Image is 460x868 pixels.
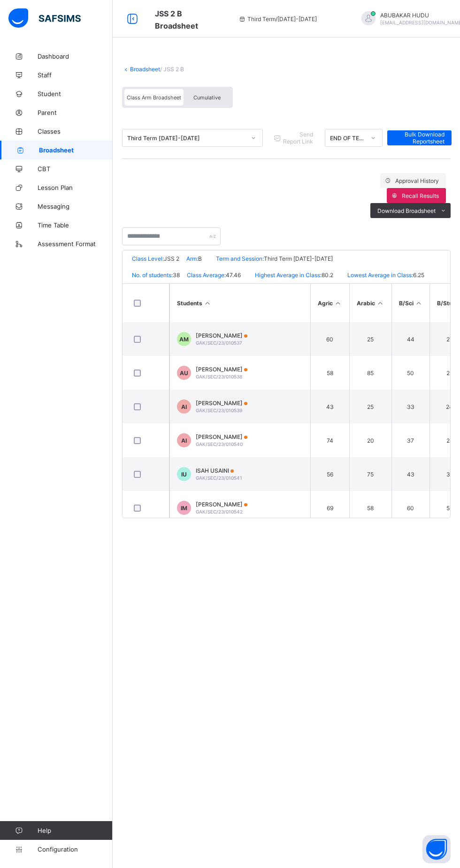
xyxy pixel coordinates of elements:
span: AM [179,336,189,343]
th: B/Sci [391,284,430,322]
span: GAK/SEC/23/010538 [196,374,242,379]
td: 37 [391,423,430,457]
span: JSS 2 [164,255,179,262]
td: 43 [391,457,430,491]
i: Sort in Ascending Order [415,300,423,307]
span: 38 [173,272,180,279]
td: 44 [391,322,430,356]
i: Sort in Ascending Order [376,300,384,307]
span: [PERSON_NAME] [196,366,247,373]
span: IU [181,471,187,478]
div: Third Term [DATE]-[DATE] [127,135,245,142]
span: Help [38,827,112,834]
button: Open asap [422,835,451,863]
span: 80.2 [322,272,333,279]
span: Assessment Format [38,240,113,248]
span: Recall Results [402,192,439,199]
td: 85 [349,356,391,390]
th: Arabic [349,284,391,322]
span: ISAH USAINI [196,467,242,474]
th: Students [169,284,310,322]
span: Class Arm Broadsheet [127,94,181,101]
span: Download Broadsheet [377,207,436,214]
span: Send Report Link [283,131,314,145]
img: safsims [8,8,81,28]
td: 60 [310,322,349,356]
div: END OF TERM [330,135,365,142]
span: Third Term [DATE]-[DATE] [264,255,333,262]
span: 47.46 [226,272,241,279]
td: 60 [391,491,430,525]
span: Lowest Average in Class: [347,272,413,279]
span: GAK/SEC/23/010541 [196,475,242,481]
span: Messaging [38,203,113,210]
td: 20 [349,423,391,457]
td: 56 [310,457,349,491]
span: CBT [38,165,113,173]
td: 25 [349,322,391,356]
td: 58 [310,356,349,390]
span: 6.25 [413,272,424,279]
span: AI [181,437,187,444]
i: Sort Ascending [204,300,212,307]
span: Student [38,90,113,98]
span: Approval History [395,177,439,184]
span: AI [181,403,187,410]
span: GAK/SEC/23/010537 [196,340,242,346]
td: 75 [349,457,391,491]
span: GAK/SEC/23/010542 [196,509,243,514]
span: AU [180,370,188,377]
span: Staff [38,71,113,79]
span: Class Arm Broadsheet [155,9,198,30]
span: session/term information [238,15,317,23]
span: Time Table [38,221,113,229]
td: 43 [310,390,349,423]
i: Sort in Ascending Order [334,300,342,307]
td: 50 [391,356,430,390]
a: Broadsheet [130,66,160,73]
span: B [198,255,202,262]
span: Class Average: [187,272,226,279]
td: 25 [349,390,391,423]
span: [PERSON_NAME] [196,332,247,339]
span: Term and Session: [216,255,264,262]
span: Dashboard [38,53,113,60]
span: Highest Average in Class: [255,272,322,279]
span: [PERSON_NAME] [196,501,247,508]
span: [PERSON_NAME] [196,433,247,440]
td: 58 [349,491,391,525]
td: 74 [310,423,349,457]
span: Parent [38,109,113,116]
span: Configuration [38,845,112,853]
td: 69 [310,491,349,525]
span: Cumulative [193,94,221,101]
span: Class Level: [132,255,164,262]
span: No. of students: [132,272,173,279]
span: Classes [38,128,113,135]
span: [PERSON_NAME] [196,400,247,407]
span: Lesson Plan [38,184,113,191]
span: / JSS 2 B [160,66,184,73]
span: Arm: [186,255,198,262]
td: 33 [391,390,430,423]
span: IM [181,505,187,512]
span: Bulk Download Reportsheet [394,131,445,145]
span: GAK/SEC/23/010540 [196,441,243,447]
span: GAK/SEC/23/010539 [196,408,242,413]
th: Agric [310,284,349,322]
span: Broadsheet [39,146,113,154]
